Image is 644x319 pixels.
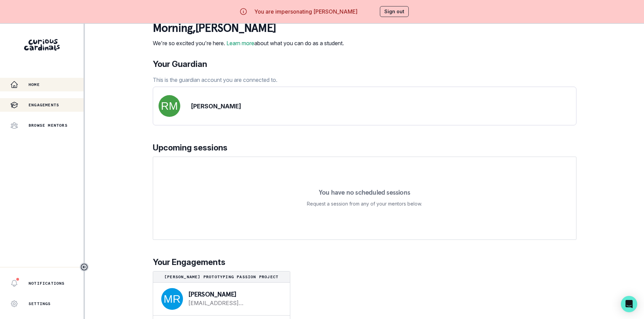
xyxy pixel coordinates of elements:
p: Engagements [29,102,59,108]
img: svg [159,95,180,117]
p: Your Engagements [153,256,576,268]
img: Curious Cardinals Logo [24,39,60,51]
p: [PERSON_NAME] [191,102,241,111]
img: svg [161,288,183,310]
p: [PERSON_NAME] Prototyping Passion Project [156,274,287,280]
p: Home [29,82,40,87]
p: Settings [29,301,51,306]
p: We're so excited you're here. about what you can do as a student. [153,39,344,47]
p: Notifications [29,281,65,286]
div: Open Intercom Messenger [621,296,637,312]
p: Request a session from any of your mentors below. [307,200,422,208]
p: You have no scheduled sessions [319,189,410,196]
p: morning , [PERSON_NAME] [153,21,344,35]
p: Upcoming sessions [153,142,576,154]
p: [PERSON_NAME] [188,291,279,298]
p: You are impersonating [PERSON_NAME] [254,7,357,16]
a: Learn more [226,40,254,47]
button: Sign out [380,6,409,17]
p: Browse Mentors [29,123,68,128]
a: [EMAIL_ADDRESS][PERSON_NAME][DOMAIN_NAME] [188,299,279,307]
p: This is the guardian account you are connected to. [153,76,277,84]
button: Toggle sidebar [80,263,89,271]
p: Your Guardian [153,58,277,70]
